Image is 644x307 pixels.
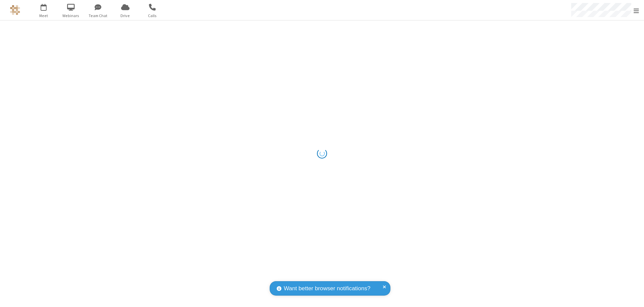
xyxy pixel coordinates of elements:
[10,5,20,15] img: QA Selenium DO NOT DELETE OR CHANGE
[284,284,370,293] span: Want better browser notifications?
[113,13,138,19] span: Drive
[86,13,111,19] span: Team Chat
[140,13,165,19] span: Calls
[58,13,84,19] span: Webinars
[31,13,56,19] span: Meet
